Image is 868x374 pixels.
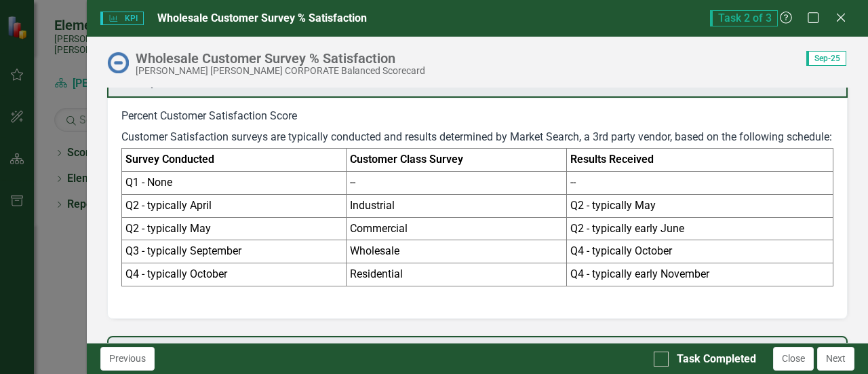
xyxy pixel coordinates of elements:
div: [PERSON_NAME] [PERSON_NAME] CORPORATE Balanced Scorecard [136,66,425,76]
span: Wholesale Customer Survey % Satisfaction​ [157,12,367,24]
strong: Survey Conducted [125,153,214,166]
td: Q4 - typically early November [566,263,833,286]
span: Sep-25 [806,51,846,66]
strong: Results Received [570,153,654,166]
td: Industrial [347,194,566,217]
strong: Customer Class Survey [350,153,463,166]
h3: Description [120,77,840,89]
td: Wholesale [347,240,566,263]
p: Percent Customer Satisfaction Score [121,109,833,127]
td: Q4 - typically October [122,263,347,286]
img: No Information [107,52,129,73]
button: Close [773,347,814,371]
span: Task 2 of 3 [710,10,778,26]
button: Next [817,347,854,371]
td: -- [566,171,833,194]
td: Commercial [347,217,566,240]
td: Q3 - typically September [122,240,347,263]
span: KPI [100,12,144,25]
button: Previous [100,347,155,371]
td: Q4 - typically October [566,240,833,263]
td: Residential [347,263,566,286]
td: Q2 - typically early June [566,217,833,240]
td: Q1 - None [122,171,347,194]
div: Wholesale Customer Survey % Satisfaction​ [136,51,425,66]
div: Task Completed [677,352,756,367]
td: Q2 - typically May [122,217,347,240]
p: Customer Satisfaction surveys are typically conducted and results determined by Market Search, a ... [121,127,833,148]
td: Q2 - typically April [122,194,347,217]
td: -- [347,171,566,194]
td: Q2 - typically May [566,194,833,217]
